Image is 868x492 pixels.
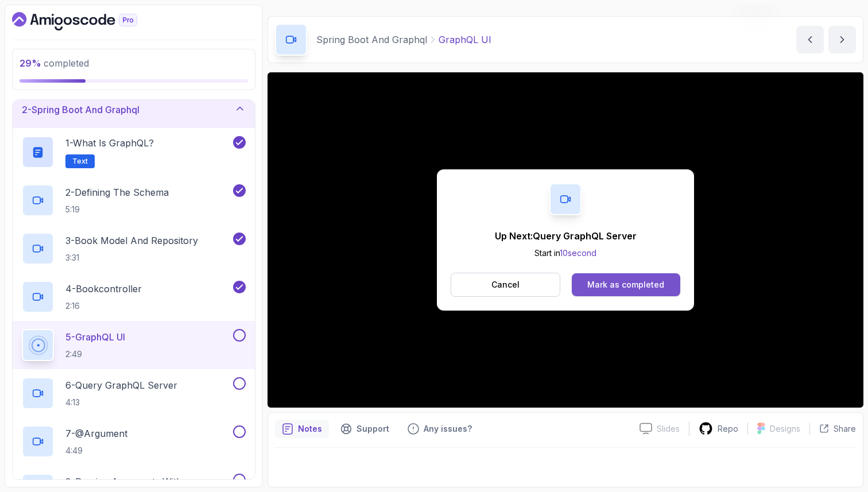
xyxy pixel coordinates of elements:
[65,252,198,264] p: 3:31
[689,421,747,436] a: Repo
[587,279,664,290] div: Mark as completed
[495,229,637,243] p: Up Next: Query GraphQL Server
[65,427,127,440] p: 7 - @Argument
[401,420,479,438] button: Feedback button
[268,72,863,408] iframe: 5 - GraphQL UI
[65,185,169,199] p: 2 - Defining The Schema
[22,233,246,265] button: 3-Book Model And Repository3:31
[65,234,198,247] p: 3 - Book Model And Repository
[491,279,520,290] p: Cancel
[809,423,856,435] button: Share
[316,33,427,47] p: Spring Boot And Graphql
[572,273,680,296] button: Mark as completed
[796,26,824,53] button: previous content
[834,423,856,435] p: Share
[20,57,41,69] span: 29 %
[334,420,396,438] button: Support button
[65,348,125,360] p: 2:49
[65,136,154,150] p: 1 - What is GraphQL?
[22,281,246,313] button: 4-Bookcontroller2:16
[65,204,169,215] p: 5:19
[65,300,142,312] p: 2:16
[657,423,680,435] p: Slides
[298,423,322,435] p: Notes
[718,423,738,435] p: Repo
[12,12,164,30] a: Dashboard
[560,248,596,258] span: 10 second
[65,475,231,489] p: 8 - Passing Arguments With @Schemamapping
[22,377,246,409] button: 6-Query GraphQL Server4:13
[439,33,491,47] p: GraphQL UI
[770,423,800,435] p: Designs
[65,330,125,344] p: 5 - GraphQL UI
[22,103,139,117] h3: 2 - Spring Boot And Graphql
[65,282,142,296] p: 4 - Bookcontroller
[20,57,89,69] span: completed
[22,184,246,216] button: 2-Defining The Schema5:19
[22,136,246,168] button: 1-What is GraphQL?Text
[451,273,560,297] button: Cancel
[13,91,255,128] button: 2-Spring Boot And Graphql
[72,157,88,166] span: Text
[828,26,856,53] button: next content
[65,445,127,456] p: 4:49
[65,397,177,408] p: 4:13
[275,420,329,438] button: notes button
[424,423,472,435] p: Any issues?
[22,329,246,361] button: 5-GraphQL UI2:49
[356,423,389,435] p: Support
[22,425,246,458] button: 7-@Argument4:49
[495,247,637,259] p: Start in
[65,378,177,392] p: 6 - Query GraphQL Server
